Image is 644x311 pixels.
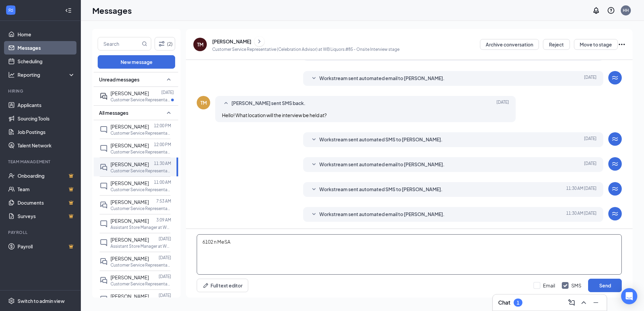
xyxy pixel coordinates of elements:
[574,39,618,50] button: Move to stage
[100,126,108,134] svg: ChatInactive
[110,168,171,174] p: Customer Service Representative (Celebration Advisor) at WB Liquors #85
[611,210,619,218] svg: WorkstreamLogo
[310,74,318,82] svg: SmallChevronDown
[110,199,149,205] span: [PERSON_NAME]
[319,136,443,144] span: Workstream sent automated SMS to [PERSON_NAME].
[18,196,75,209] a: DocumentsCrown
[212,46,399,52] p: Customer Service Representative (Celebration Advisor) at WB Liquors #85 - Onsite Interview stage
[154,123,171,129] p: 12:00 PM
[8,159,74,165] div: Team Management
[155,37,175,50] button: Filter (2)
[584,161,597,169] span: [DATE]
[159,274,171,279] p: [DATE]
[110,124,149,130] span: [PERSON_NAME]
[110,218,149,224] span: [PERSON_NAME]
[110,224,171,230] p: Assistant Store Manager at WB Liquors #85
[566,185,597,194] span: [DATE] 11:30 AM
[65,7,72,14] svg: Collapse
[154,161,171,166] p: 11:30 AM
[18,125,75,139] a: Job Postings
[99,109,128,116] span: All messages
[607,6,615,14] svg: QuestionInfo
[110,255,149,262] span: [PERSON_NAME]
[156,217,171,223] p: 3:09 AM
[231,99,305,107] span: [PERSON_NAME] sent SMS back.
[18,71,75,78] div: Reporting
[100,92,108,100] svg: ActiveDoubleChat
[100,182,108,190] svg: ChatInactive
[197,279,248,292] button: Full text editorPen
[568,299,576,307] svg: ComposeMessage
[584,74,597,82] span: [DATE]
[200,99,207,106] div: TM
[618,40,626,48] svg: Ellipses
[110,262,171,268] p: Customer Service Representative (Celebration Advisor) at WB Liquors #85
[590,297,601,308] button: Minimize
[197,41,203,48] div: TM
[18,112,75,125] a: Sourcing Tools
[319,74,445,82] span: Workstream sent automated email to [PERSON_NAME].
[100,220,108,228] svg: ChatInactive
[222,112,327,118] span: Hello! What location will the interview be held at?
[165,75,173,83] svg: SmallChevronUp
[8,298,15,304] svg: Settings
[99,76,139,83] span: Unread messages
[310,185,318,194] svg: SmallChevronDown
[92,5,132,16] h1: Messages
[18,298,65,304] div: Switch to admin view
[98,37,140,50] input: Search
[611,160,619,168] svg: WorkstreamLogo
[578,297,589,308] button: ChevronUp
[543,39,570,50] button: Reject
[100,239,108,247] svg: ChatInactive
[8,88,74,94] div: Hiring
[611,185,619,193] svg: WorkstreamLogo
[159,255,171,261] p: [DATE]
[566,210,597,218] span: [DATE] 11:30 AM
[588,279,622,292] button: Send
[18,209,75,223] a: SurveysCrown
[8,71,15,78] svg: Analysis
[212,38,251,45] div: [PERSON_NAME]
[202,282,209,289] svg: Pen
[18,28,75,41] a: Home
[18,139,75,152] a: Talent Network
[566,297,577,308] button: ComposeMessage
[319,161,445,169] span: Workstream sent automated email to [PERSON_NAME].
[480,39,539,50] button: Archive conversation
[110,274,149,280] span: [PERSON_NAME]
[18,98,75,112] a: Applicants
[159,292,171,298] p: [DATE]
[161,90,174,95] p: [DATE]
[7,7,14,13] svg: WorkstreamLogo
[18,41,75,55] a: Messages
[611,74,619,82] svg: WorkstreamLogo
[611,135,619,143] svg: WorkstreamLogo
[165,109,173,117] svg: SmallChevronUp
[18,169,75,182] a: OnboardingCrown
[110,142,149,148] span: [PERSON_NAME]
[319,210,445,218] span: Workstream sent automated email to [PERSON_NAME].
[8,230,74,235] div: Payroll
[621,288,637,304] div: Open Intercom Messenger
[110,130,171,136] p: Customer Service Representative (Celebration Advisor) at WB Liquors #85
[592,299,600,307] svg: Minimize
[98,55,175,69] button: New message
[110,149,171,155] p: Customer Service Representative (Celebration Advisor) at WB Liquors #85
[498,299,510,306] h3: Chat
[110,161,149,167] span: [PERSON_NAME]
[110,90,149,96] span: [PERSON_NAME]
[310,136,318,144] svg: SmallChevronDown
[158,40,166,48] svg: Filter
[110,243,171,249] p: Assistant Store Manager at WB Liquors #85
[110,237,149,243] span: [PERSON_NAME]
[18,182,75,196] a: TeamCrown
[110,206,171,211] p: Customer Service Representative (Celebration Advisor) at WB Liquors #85
[256,37,263,45] svg: ChevronRight
[110,180,149,186] span: [PERSON_NAME]
[592,6,600,14] svg: Notifications
[310,161,318,169] svg: SmallChevronDown
[580,299,588,307] svg: ChevronUp
[254,36,264,46] button: ChevronRight
[142,41,147,46] svg: MagnifyingGlass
